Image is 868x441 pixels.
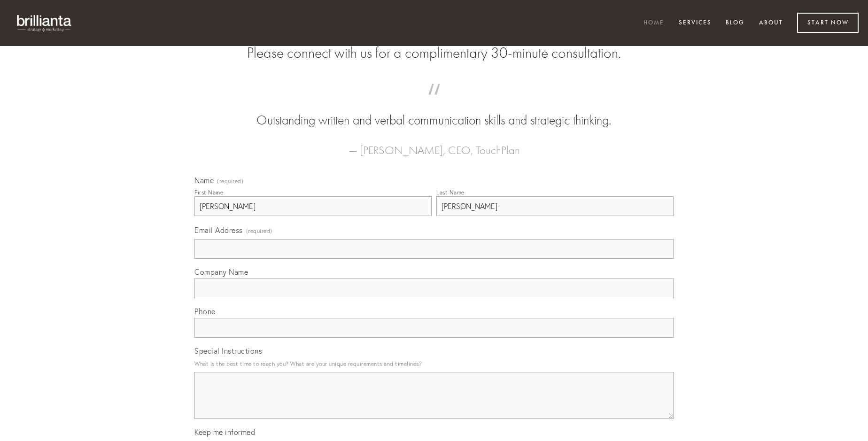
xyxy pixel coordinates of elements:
[209,93,659,111] span: “
[217,178,243,184] span: (required)
[209,93,659,130] blockquote: Outstanding written and verbal communication skills and strategic thinking.
[194,346,262,356] span: Special Instructions
[194,357,674,370] p: What is the best time to reach you? What are your unique requirements and timelines?
[194,189,223,196] div: First Name
[194,307,216,316] span: Phone
[637,15,670,31] a: Home
[194,44,674,62] h2: Please connect with us for a complimentary 30-minute consultation.
[797,13,859,33] a: Start Now
[753,15,789,31] a: About
[194,176,214,185] span: Name
[194,267,248,277] span: Company Name
[194,225,243,235] span: Email Address
[436,189,465,196] div: Last Name
[209,130,659,160] figcaption: — [PERSON_NAME], CEO, TouchPlan
[9,9,80,37] img: brillianta - research, strategy, marketing
[194,427,255,437] span: Keep me informed
[720,15,751,31] a: Blog
[673,15,718,31] a: Services
[246,224,272,237] span: (required)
